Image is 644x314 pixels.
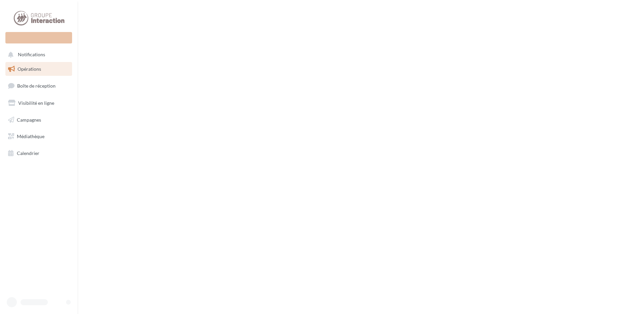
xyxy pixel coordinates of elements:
[4,78,73,93] a: Boîte de réception
[17,83,56,89] span: Boîte de réception
[5,32,72,43] div: Nouvelle campagne
[4,62,73,76] a: Opérations
[17,150,39,156] span: Calendrier
[4,129,73,144] a: Médiathèque
[17,117,41,122] span: Campagnes
[4,113,73,127] a: Campagnes
[17,133,44,139] span: Médiathèque
[4,96,73,110] a: Visibilité en ligne
[18,52,45,58] span: Notifications
[4,146,73,160] a: Calendrier
[18,66,41,72] span: Opérations
[18,100,54,106] span: Visibilité en ligne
